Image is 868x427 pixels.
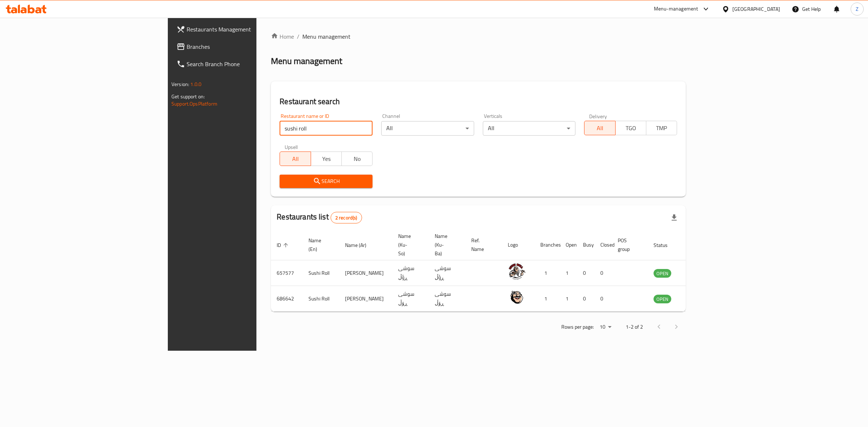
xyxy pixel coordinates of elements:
[471,236,493,253] span: Ref. Name
[309,236,331,253] span: Name (En)
[187,42,307,51] span: Branches
[271,230,711,312] table: enhanced table
[314,154,339,164] span: Yes
[654,295,671,303] span: OPEN
[560,286,577,312] td: 1
[435,232,457,258] span: Name (Ku-Ba)
[595,260,612,286] td: 0
[626,323,643,332] p: 1-2 of 2
[577,286,595,312] td: 0
[280,151,311,166] button: All
[280,121,373,136] input: Search for restaurant name or ID..
[587,123,612,133] span: All
[345,154,370,164] span: No
[856,5,859,13] span: Z
[331,214,362,221] span: 2 record(s)
[339,260,392,286] td: [PERSON_NAME]
[171,38,313,55] a: Branches
[303,260,339,286] td: Sushi Roll
[584,121,615,135] button: All
[508,288,526,306] img: Sushi Roll
[654,5,698,13] div: Menu-management
[615,121,646,135] button: TGO
[577,260,595,286] td: 0
[654,241,677,249] span: Status
[171,80,189,89] span: Version:
[646,121,677,135] button: TMP
[392,260,429,286] td: سوشى ڕؤڵ
[302,32,350,41] span: Menu management
[398,232,420,258] span: Name (Ku-So)
[535,230,560,260] th: Branches
[665,209,683,226] div: Export file
[345,241,376,249] span: Name (Ar)
[171,55,313,73] a: Search Branch Phone
[285,144,298,149] label: Upsell
[190,80,201,89] span: 1.0.0
[535,286,560,312] td: 1
[649,123,674,133] span: TMP
[560,230,577,260] th: Open
[577,230,595,260] th: Busy
[561,323,594,332] p: Rows per page:
[280,175,373,188] button: Search
[187,25,307,34] span: Restaurants Management
[171,92,205,101] span: Get support on:
[508,262,526,281] img: Sushi Roll
[732,5,780,13] div: [GEOGRAPHIC_DATA]
[171,21,313,38] a: Restaurants Management
[381,121,474,136] div: All
[502,230,535,260] th: Logo
[595,230,612,260] th: Closed
[654,269,671,278] div: OPEN
[339,286,392,312] td: [PERSON_NAME]
[277,212,362,223] h2: Restaurants list
[618,236,639,253] span: POS group
[654,269,671,278] span: OPEN
[654,295,671,303] div: OPEN
[271,32,686,41] nav: breadcrumb
[341,151,373,166] button: No
[187,60,307,68] span: Search Branch Phone
[560,260,577,286] td: 1
[535,260,560,286] td: 1
[483,121,576,136] div: All
[392,286,429,312] td: سوشی ڕۆڵ
[595,286,612,312] td: 0
[303,286,339,312] td: Sushi Roll
[429,260,465,286] td: سوشى ڕؤڵ
[277,241,290,249] span: ID
[311,151,342,166] button: Yes
[429,286,465,312] td: سوشی ڕۆڵ
[171,99,217,108] a: Support.OpsPlatform
[280,96,677,107] h2: Restaurant search
[589,114,607,119] label: Delivery
[618,123,643,133] span: TGO
[597,322,614,333] div: Rows per page:
[283,154,308,164] span: All
[285,177,367,186] span: Search
[331,212,362,223] div: Total records count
